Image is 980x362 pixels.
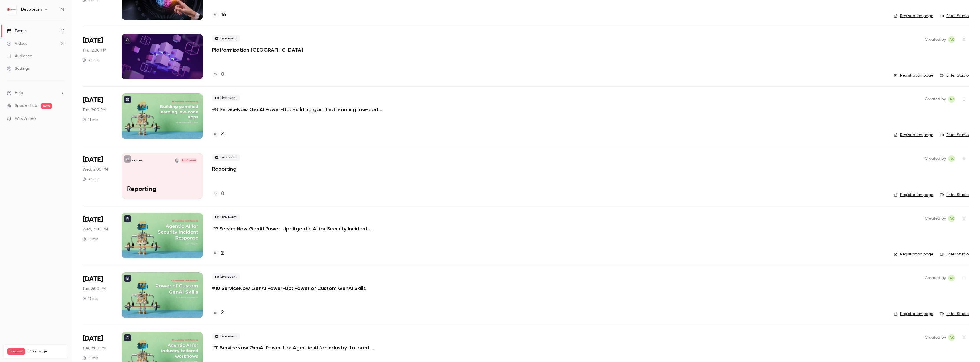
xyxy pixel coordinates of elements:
[940,251,969,257] a: Enter Studio
[132,159,143,162] p: Devoteam
[83,215,103,224] span: [DATE]
[7,348,25,355] span: Premium
[212,333,240,340] span: Live event
[212,130,224,138] a: 2
[925,96,946,103] span: Created by
[212,11,226,19] a: 16
[83,155,103,164] span: [DATE]
[7,53,32,59] div: Audience
[925,215,946,222] span: Created by
[212,285,366,292] a: #10 ServiceNow GenAI Power-Up: Power of Custom GenAI Skills
[83,345,106,351] span: Tue, 3:00 PM
[7,66,30,71] div: Settings
[83,296,98,301] div: 15 min
[212,273,240,280] span: Live event
[212,344,383,351] a: #11 ServiceNow GenAI Power-Up: Agentic AI for industry-tailored workflows
[7,41,27,46] div: Videos
[948,96,955,103] span: Adrianna Kielin
[83,226,108,232] span: Wed, 3:00 PM
[83,272,113,318] div: Nov 25 Tue, 2:00 PM (Europe/Amsterdam)
[15,90,23,96] span: Help
[212,249,224,257] a: 2
[950,215,954,222] span: AK
[7,5,16,14] img: Devoteam
[940,192,969,198] a: Enter Studio
[950,36,954,43] span: AK
[175,158,179,162] img: Richard Kopál
[212,35,240,42] span: Live event
[58,116,64,121] iframe: Noticeable Trigger
[7,90,64,96] li: help-dropdown-opener
[83,177,99,181] div: 45 min
[212,190,224,198] a: 0
[83,153,113,199] div: Oct 1 Wed, 2:00 PM (Europe/Amsterdam)
[83,34,113,79] div: Sep 25 Thu, 2:00 PM (Europe/Amsterdam)
[894,132,933,138] a: Registration page
[122,153,203,199] a: ReportingDevoteamRichard Kopál[DATE] 2:00 PMReporting
[948,36,955,43] span: Adrianna Kielin
[83,117,98,122] div: 15 min
[7,28,26,34] div: Events
[212,71,224,78] a: 0
[83,237,98,241] div: 15 min
[41,103,52,109] span: new
[21,7,42,12] h6: Devoteam
[894,13,933,19] a: Registration page
[948,275,955,281] span: Adrianna Kielin
[83,275,103,284] span: [DATE]
[212,165,236,172] a: Reporting
[83,93,113,139] div: Sep 30 Tue, 2:00 PM (Europe/Amsterdam)
[212,309,224,317] a: 2
[212,106,383,113] a: #8 ServiceNow GenAI Power-Up: Building gamified learning low-code apps
[948,334,955,341] span: Adrianna Kielin
[925,334,946,341] span: Created by
[83,334,103,343] span: [DATE]
[925,36,946,43] span: Created by
[15,116,36,122] span: What's new
[83,96,103,105] span: [DATE]
[940,73,969,78] a: Enter Studio
[221,71,224,78] h4: 0
[925,275,946,281] span: Created by
[212,225,383,232] a: #9 ServiceNow GenAI Power-Up: Agentic AI for Security Incident Response
[940,132,969,138] a: Enter Studio
[894,192,933,198] a: Registration page
[83,167,108,172] span: Wed, 2:00 PM
[127,186,197,193] p: Reporting
[950,334,954,341] span: AK
[948,215,955,222] span: Adrianna Kielin
[221,249,224,257] h4: 2
[29,349,64,354] span: Plan usage
[83,48,106,53] span: Thu, 2:00 PM
[83,36,103,45] span: [DATE]
[212,95,240,101] span: Live event
[83,286,106,292] span: Tue, 3:00 PM
[83,213,113,258] div: Oct 29 Wed, 2:00 PM (Europe/Amsterdam)
[221,130,224,138] h4: 2
[212,46,303,53] a: Platformization [GEOGRAPHIC_DATA]
[940,13,969,19] a: Enter Studio
[15,103,37,109] a: SpeakerHub
[83,58,99,62] div: 45 min
[83,356,98,360] div: 15 min
[894,73,933,78] a: Registration page
[950,155,954,162] span: AK
[894,251,933,257] a: Registration page
[83,107,106,113] span: Tue, 2:00 PM
[180,158,197,162] span: [DATE] 2:00 PM
[894,311,933,317] a: Registration page
[221,11,226,19] h4: 16
[925,155,946,162] span: Created by
[950,96,954,103] span: AK
[212,154,240,161] span: Live event
[948,155,955,162] span: Adrianna Kielin
[950,275,954,281] span: AK
[212,214,240,221] span: Live event
[221,309,224,317] h4: 2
